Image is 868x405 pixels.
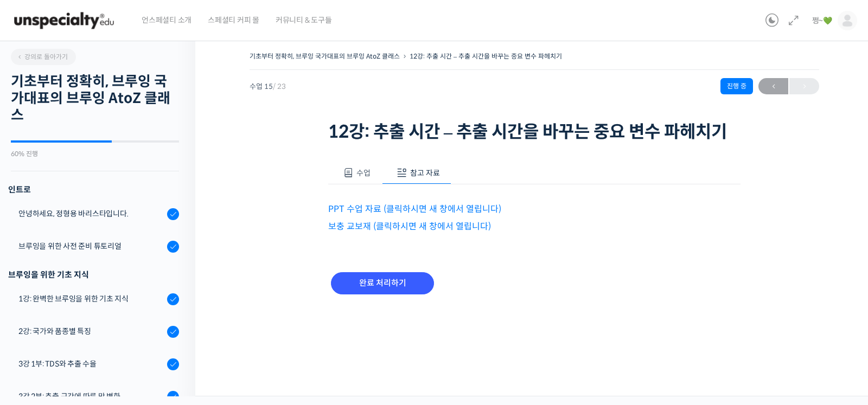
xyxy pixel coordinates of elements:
[8,182,179,197] h3: 인트로
[720,78,753,94] div: 진행 중
[11,49,76,65] a: 강의로 돌아가기
[18,358,164,370] div: 3강 1부: TDS와 추출 수율
[11,151,179,157] div: 60% 진행
[812,16,832,25] span: 쩡~💚
[758,79,788,94] span: ←
[410,168,440,178] span: 참고 자료
[328,203,501,215] a: PPT 수업 자료 (클릭하시면 새 창에서 열립니다)
[250,83,286,90] span: 수업 15
[18,240,164,252] div: 브루잉을 위한 사전 준비 튜토리얼
[16,53,68,61] span: 강의로 돌아가기
[11,73,179,124] h2: 기초부터 정확히, 브루잉 국가대표의 브루잉 AtoZ 클래스
[18,293,164,305] div: 1강: 완벽한 브루잉을 위한 기초 지식
[328,221,491,232] a: 보충 교보재 (클릭하시면 새 창에서 열립니다)
[758,78,788,94] a: ←이전
[328,121,741,142] h1: 12강: 추출 시간 – 추출 시간을 바꾸는 중요 변수 파헤치기
[356,168,371,178] span: 수업
[18,208,164,220] div: 안녕하세요, 정형용 바리스타입니다.
[18,390,164,402] div: 3강 2부: 추출 구간에 따른 맛 변화
[250,52,400,60] a: 기초부터 정확히, 브루잉 국가대표의 브루잉 AtoZ 클래스
[18,325,164,337] div: 2강: 국가와 품종별 특징
[273,82,286,91] span: / 23
[410,52,562,60] a: 12강: 추출 시간 – 추출 시간을 바꾸는 중요 변수 파헤치기
[331,272,434,294] input: 완료 처리하기
[8,267,179,282] div: 브루잉을 위한 기초 지식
